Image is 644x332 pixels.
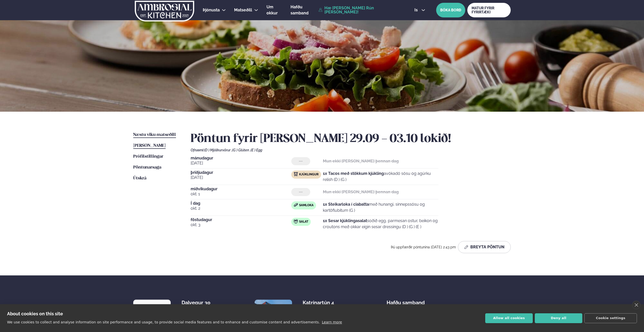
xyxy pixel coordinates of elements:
button: is [410,8,429,12]
span: Pöntunarsaga [133,165,161,170]
strong: About cookies on this site [7,311,63,316]
strong: Mun ekki [PERSON_NAME] þennan dag [323,159,399,163]
p: We use cookies to collect and analyse information on site performance and usage, to provide socia... [7,320,320,324]
a: [PERSON_NAME] [133,143,166,149]
span: [DATE] [191,160,291,166]
img: sandwich-new-16px.svg [294,203,298,207]
span: mánudagur [191,156,291,160]
span: (D ) Mjólkurvörur , [204,148,232,152]
div: Katrínartún 4 [303,300,343,306]
span: Matseðill [234,8,252,12]
span: [DATE] [191,175,291,181]
p: avókadó sósu og agúrku relish (D ) (G ) [323,171,438,183]
span: Hafðu samband [291,5,308,15]
strong: Mun ekki [PERSON_NAME] þennan dag [323,189,399,194]
span: Næstu viku matseðill [133,133,176,137]
span: [PERSON_NAME] [133,144,166,148]
img: logo [134,1,195,21]
a: Útskrá [133,175,146,181]
span: (E ) Egg [251,148,262,152]
button: Breyta Pöntun [458,241,511,253]
div: Fylgdu okkur [491,300,511,316]
div: Dalvegur 30 [182,300,222,306]
span: Útskrá [133,176,146,180]
a: Hæ [PERSON_NAME] Rún [PERSON_NAME]! [319,6,403,14]
span: okt. 1 [191,191,291,197]
strong: 1x Tacos með stökkum kjúkling [323,171,384,176]
button: Allow all cookies [485,313,533,323]
span: okt. 3 [191,222,291,228]
p: soðið egg, parmesan ostur, beikon og croutons með okkar eigin sesar dressingu (D ) (G ) (E ) [323,218,438,230]
span: Þú uppfærðir pöntunina [DATE] 2:43 pm [391,245,456,249]
button: Cookie settings [584,313,637,323]
a: Þjónusta [203,7,220,13]
span: --- [299,159,303,163]
button: BÓKA BORÐ [436,3,465,17]
a: Hafðu samband [291,4,316,16]
span: Samloka [299,203,314,207]
span: þriðjudagur [191,171,291,175]
span: Hafðu samband [387,296,425,306]
span: Kjúklingur [299,173,319,177]
span: Þjónusta [203,8,220,12]
h2: Pöntun fyrir [PERSON_NAME] 29.09 - 03.10 lokið! [191,132,511,146]
a: Pöntunarsaga [133,164,161,171]
span: (G ) Glúten , [232,148,251,152]
a: Learn more [322,320,342,324]
p: með hunangi, sinnepssósu og kartöflubitum (G ) [323,201,438,214]
span: miðvikudagur [191,187,291,191]
span: Í dag [191,201,291,205]
a: Næstu viku matseðill [133,132,176,138]
img: chicken.svg [294,172,298,176]
img: salad.svg [294,219,298,223]
strong: 1x Sesar kjúklingasalat [323,218,367,223]
div: Ofnæmi: [191,148,511,152]
a: Prófílstillingar [133,154,163,160]
strong: 1x Steikarloka í ciabatta [323,202,369,207]
span: --- [299,190,303,194]
a: MATUR FYRIR FYRIRTÆKI [467,3,511,17]
a: close [632,301,640,309]
button: Deny all [535,313,582,323]
span: Salat [299,220,308,224]
span: is [414,8,419,12]
a: Matseðill [234,7,252,13]
span: Prófílstillingar [133,154,163,159]
a: Um okkur [267,4,282,16]
span: Um okkur [267,5,278,15]
span: föstudagur [191,218,291,222]
span: okt. 2 [191,205,291,211]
